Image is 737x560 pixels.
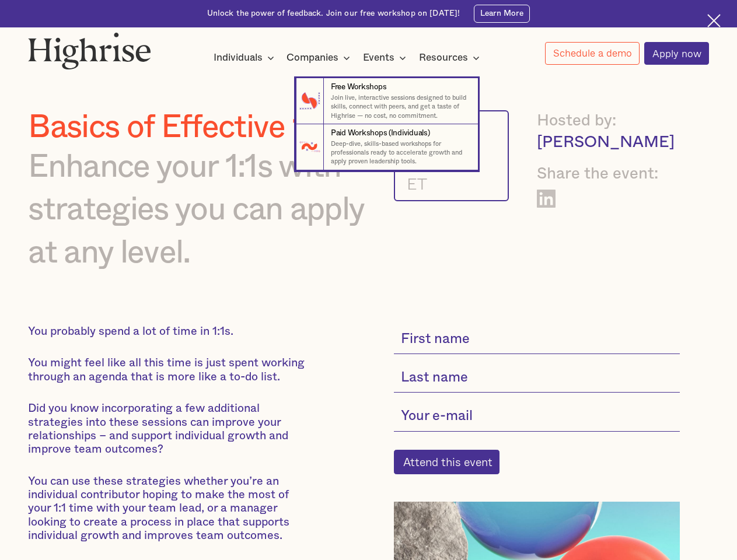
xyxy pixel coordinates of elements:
p: You probably spend a lot of time in 1:1s. [28,325,311,338]
a: Free WorkshopsJoin live, interactive sessions designed to build skills, connect with peers, and g... [296,78,478,124]
input: Last name [394,363,680,393]
form: current-single-event-subscribe-form [394,325,680,474]
a: Share on LinkedIn [537,190,556,208]
div: Companies [287,51,338,65]
div: Companies [287,51,354,65]
div: Resources [419,51,468,65]
p: You might feel like all this time is just spent working through an agenda that is more like a to-... [28,356,311,383]
input: Attend this event [394,450,500,474]
a: Learn More [474,5,530,23]
nav: Events [18,60,718,170]
p: Did you know incorporating a few additional strategies into these sessions can improve your relat... [28,402,311,456]
img: Highrise logo [28,32,151,69]
div: 9 - 10 AM ET [407,156,497,193]
p: You can use these strategies whether you’re an individual contributor hoping to make the most of ... [28,475,311,542]
div: Individuals [214,51,278,65]
div: Individuals [214,51,263,65]
div: Free Workshops [331,82,386,93]
input: First name [394,325,680,355]
div: Share the event: [537,163,680,185]
div: Paid Workshops (Individuals) [331,128,430,139]
input: Your e-mail [394,402,680,432]
img: Cross icon [707,14,721,27]
div: Resources [419,51,483,65]
p: Deep-dive, skills-based workshops for professionals ready to accelerate growth and apply proven l... [331,139,469,166]
a: Paid Workshops (Individuals)Deep-dive, skills-based workshops for professionals ready to accelera... [296,124,478,170]
div: Events [363,51,410,65]
a: Apply now [644,42,709,65]
div: Enhance your 1:1s with strategies you can apply at any level. [28,146,364,274]
div: Events [363,51,394,65]
a: Schedule a demo [545,42,640,65]
div: Unlock the power of feedback. Join our free workshop on [DATE]! [207,8,460,19]
p: Join live, interactive sessions designed to build skills, connect with peers, and get a taste of ... [331,93,469,120]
